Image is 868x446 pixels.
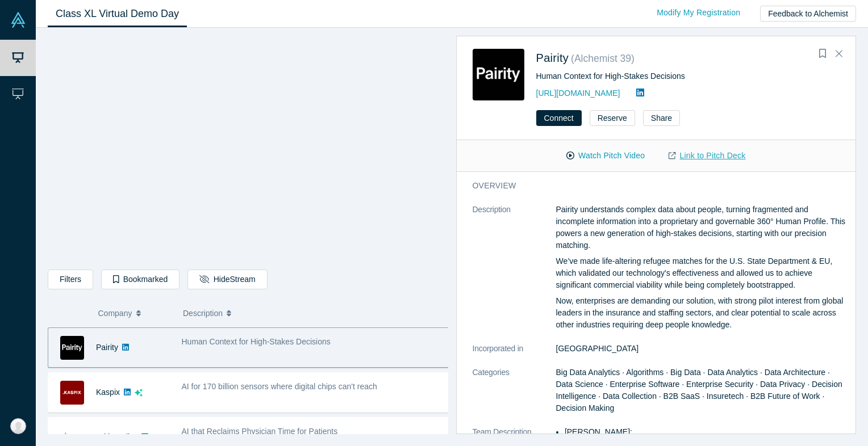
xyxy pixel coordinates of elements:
[554,146,657,166] button: Watch Pitch Video
[571,53,635,64] small: ( Alchemist 39 )
[48,37,448,261] iframe: Alchemist Class XL Demo Day: Vault
[556,295,849,331] p: Now, enterprises are demanding our solution, with strong pilot interest from global leaders in th...
[60,381,84,405] img: Kaspix's Logo
[98,301,172,325] button: Company
[760,6,856,22] button: Feedback to Alchemist
[590,110,635,126] button: Reserve
[183,301,223,325] span: Description
[96,432,137,441] a: Arithmedics
[536,89,620,98] a: [URL][DOMAIN_NAME]
[556,204,849,251] p: Pairity understands complex data about people, turning fragmented and incomplete information into...
[182,382,377,391] span: AI for 170 billion sensors where digital chips can't reach
[48,270,93,289] button: Filters
[556,255,849,291] p: We’ve made life-altering refugee matches for the U.S. State Department & EU, which validated our ...
[473,204,556,343] dt: Description
[645,3,752,23] a: Modify My Registration
[643,110,680,126] button: Share
[182,337,331,346] span: Human Context for High-Stakes Decisions
[473,343,556,367] dt: Incorporated in
[556,368,842,413] span: Big Data Analytics · Algorithms · Big Data · Data Analytics · Data Architecture · Data Science · ...
[10,418,26,434] img: Dmitry Borodin's Account
[96,343,118,352] a: Pairity
[473,49,524,100] img: Pairity's Logo
[10,12,26,28] img: Alchemist Vault Logo
[536,70,840,82] div: Human Context for High-Stakes Decisions
[101,270,180,289] button: Bookmarked
[536,52,569,64] a: Pairity
[473,367,556,426] dt: Categories
[48,1,187,27] a: Class XL Virtual Demo Day
[536,110,582,126] button: Connect
[135,389,143,397] svg: dsa ai sparkles
[473,180,833,192] h3: overview
[60,336,84,360] img: Pairity's Logo
[98,301,132,325] span: Company
[556,343,849,355] dd: [GEOGRAPHIC_DATA]
[187,270,267,289] button: HideStream
[831,45,848,63] button: Close
[96,388,120,397] a: Kaspix
[183,301,440,325] button: Description
[657,146,757,166] a: Link to Pitch Deck
[815,46,831,62] button: Bookmark
[182,427,338,436] span: AI that Reclaims Physician Time for Patients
